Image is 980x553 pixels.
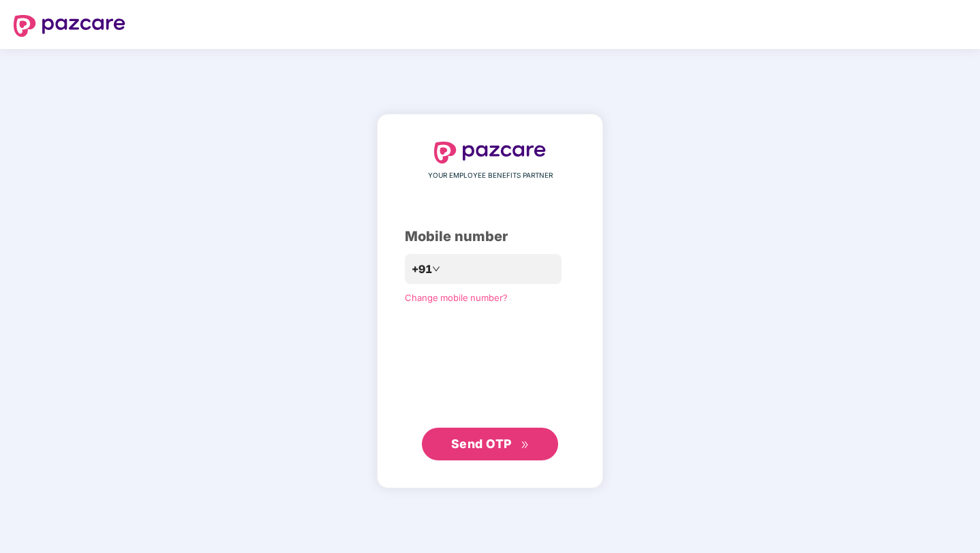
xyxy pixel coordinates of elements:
[521,441,530,449] span: double-right
[412,261,432,278] span: +91
[451,437,512,451] span: Send OTP
[422,428,558,460] button: Send OTPdouble-right
[432,265,440,273] span: down
[14,15,125,37] img: logo
[405,292,508,303] a: Change mobile number?
[434,142,546,163] img: logo
[405,226,575,247] div: Mobile number
[428,170,553,181] span: YOUR EMPLOYEE BENEFITS PARTNER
